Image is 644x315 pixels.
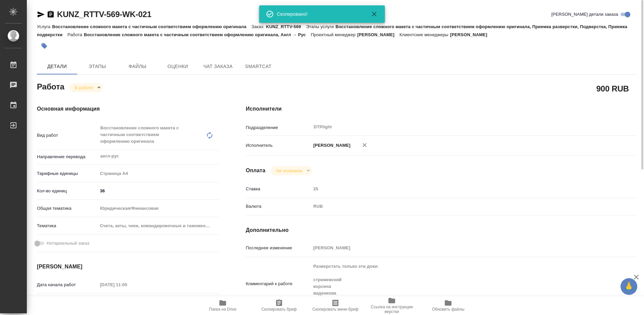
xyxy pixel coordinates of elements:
[37,39,52,53] button: Добавить тэг
[242,62,274,71] span: SmartCat
[37,132,98,139] p: Вид работ
[252,24,266,29] p: Заказ:
[195,296,251,315] button: Папка на Drive
[37,281,98,288] p: Дата начала работ
[246,226,637,234] h4: Дополнительно
[37,263,219,271] h4: [PERSON_NAME]
[311,32,357,37] p: Проектный менеджер
[246,167,266,175] h4: Оплата
[399,32,450,37] p: Клиентские менеджеры
[37,105,219,113] h4: Основная информация
[37,205,98,212] p: Общая тематика
[98,203,219,214] div: Юридическая/Финансовая
[67,32,84,37] p: Работа
[37,170,98,177] p: Тарифные единицы
[73,85,95,90] button: В работе
[312,307,358,312] span: Скопировать мини-бриф
[450,32,492,37] p: [PERSON_NAME]
[307,296,364,315] button: Скопировать мини-бриф
[47,240,89,247] span: Нотариальный заказ
[246,280,311,287] p: Комментарий к работе
[162,62,194,71] span: Оценки
[420,296,476,315] button: Обновить файлы
[311,184,604,194] input: Пустое поле
[311,142,351,149] p: [PERSON_NAME]
[52,24,251,29] p: Восстановление сложного макета с частичным соответствием оформлению оригинала
[311,243,604,253] input: Пустое поле
[251,296,307,315] button: Скопировать бриф
[311,201,604,212] div: RUB
[57,10,151,19] a: KUNZ_RTTV-569-WK-021
[596,83,629,94] h2: 900 RUB
[277,11,361,17] div: Скопировано!
[274,168,304,174] button: Не оплачена
[261,307,297,312] span: Скопировать бриф
[364,296,420,315] button: Ссылка на инструкции верстки
[37,223,98,229] p: Тематика
[84,32,311,37] p: Восстановление сложного макета с частичным соответствием оформлению оригинала, Англ → Рус
[266,24,306,29] p: KUNZ_RTTV-569
[37,24,52,29] p: Услуга
[621,278,637,295] button: 🙏
[246,124,311,131] p: Подразделение
[37,10,45,18] button: Скопировать ссылку для ЯМессенджера
[98,220,219,232] div: Счета, акты, чеки, командировочные и таможенные документы
[121,62,154,71] span: Файлы
[37,80,64,92] h2: Работа
[246,186,311,192] p: Ставка
[366,10,382,18] button: Закрыть
[357,32,399,37] p: [PERSON_NAME]
[202,62,234,71] span: Чат заказа
[306,24,335,29] p: Этапы услуги
[271,166,312,175] div: В работе
[37,153,98,160] p: Направление перевода
[69,83,103,92] div: В работе
[623,279,635,294] span: 🙏
[98,280,156,290] input: Пустое поле
[246,142,311,149] p: Исполнитель
[246,245,311,251] p: Последнее изменение
[432,307,465,312] span: Обновить файлы
[98,168,219,179] div: Страница А4
[551,11,618,18] span: [PERSON_NAME] детали заказа
[37,188,98,194] p: Кол-во единиц
[368,305,416,314] span: Ссылка на инструкции верстки
[41,62,73,71] span: Детали
[357,138,372,152] button: Удалить исполнителя
[246,105,637,113] h4: Исполнители
[47,10,55,18] button: Скопировать ссылку
[311,261,604,306] textarea: Разверстать только эти доки: стрижевский корсина ваденкова [PERSON_NAME] - разделить файлы на анг...
[98,186,219,196] input: ✎ Введи что-нибудь
[246,203,311,210] p: Валюта
[209,307,236,312] span: Папка на Drive
[81,62,113,71] span: Этапы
